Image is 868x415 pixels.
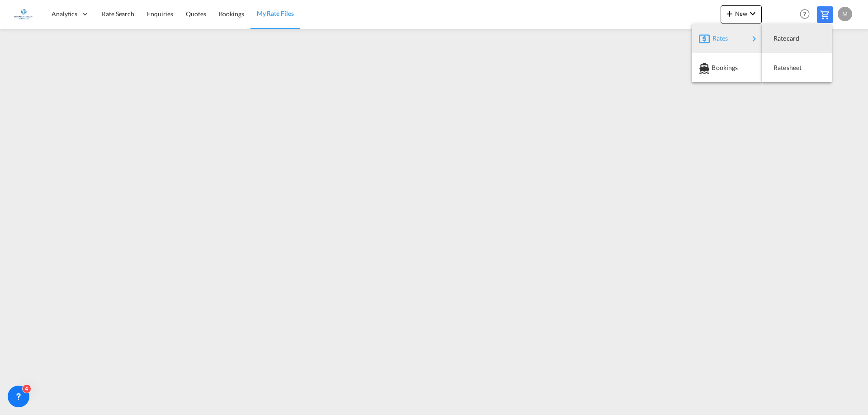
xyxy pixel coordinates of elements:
[749,33,759,44] md-icon: icon-chevron-right
[692,53,762,82] button: Bookings
[774,59,783,77] span: Ratesheet
[769,27,825,50] div: Ratecard
[712,29,723,47] span: Rates
[774,29,783,47] span: Ratecard
[769,56,825,79] div: Ratesheet
[699,56,755,79] div: Bookings
[712,59,722,77] span: Bookings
